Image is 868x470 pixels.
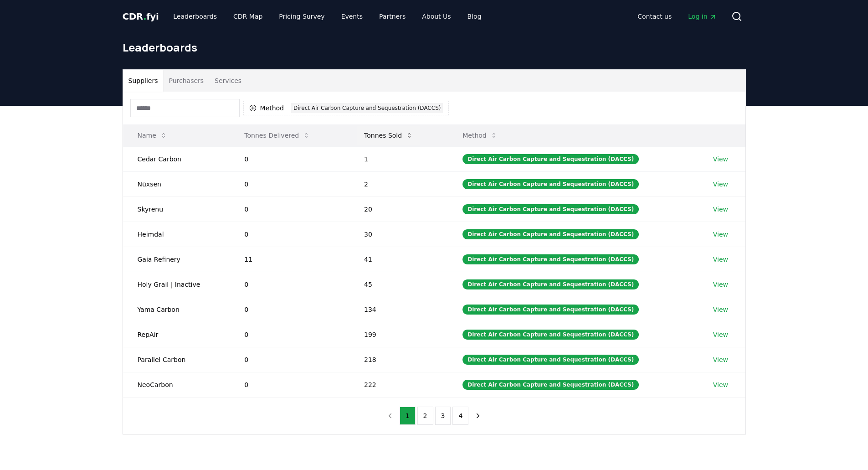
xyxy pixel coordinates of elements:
td: Cedar Carbon [123,146,230,171]
button: next page [470,407,486,425]
td: 45 [349,272,448,297]
a: Partners [372,8,413,25]
span: . [143,11,146,22]
button: Suppliers [123,70,164,92]
td: Nūxsen [123,171,230,196]
div: Direct Air Carbon Capture and Sequestration (DACCS) [462,380,639,390]
td: Gaia Refinery [123,247,230,272]
td: Parallel Carbon [123,347,230,372]
a: Pricing Survey [272,8,332,25]
a: View [713,330,728,339]
a: View [713,305,728,314]
td: 1 [349,146,448,171]
button: Method [455,126,505,145]
a: View [713,205,728,214]
a: View [713,355,728,364]
td: Holy Grail | Inactive [123,272,230,297]
a: View [713,180,728,189]
td: 0 [230,272,349,297]
td: 222 [349,372,448,397]
div: Direct Air Carbon Capture and Sequestration (DACCS) [462,204,639,214]
td: 218 [349,347,448,372]
div: Direct Air Carbon Capture and Sequestration (DACCS) [462,305,639,315]
td: 11 [230,247,349,272]
div: Direct Air Carbon Capture and Sequestration (DACCS) [291,103,443,113]
div: Direct Air Carbon Capture and Sequestration (DACCS) [462,254,639,264]
td: 0 [230,196,349,222]
td: 134 [349,297,448,322]
td: 0 [230,146,349,171]
td: 0 [230,322,349,347]
div: Direct Air Carbon Capture and Sequestration (DACCS) [462,279,639,289]
td: RepAir [123,322,230,347]
a: Log in [681,8,724,25]
span: CDR fyi [123,11,159,22]
button: Services [209,70,247,92]
a: View [713,230,728,239]
td: 2 [349,171,448,196]
div: Direct Air Carbon Capture and Sequestration (DACCS) [462,154,639,164]
button: 3 [435,407,451,425]
a: About Us [415,8,458,25]
h1: Leaderboards [123,40,746,55]
a: Events [334,8,370,25]
div: Direct Air Carbon Capture and Sequestration (DACCS) [462,355,639,365]
nav: Main [630,8,724,25]
nav: Main [166,8,488,25]
td: 0 [230,372,349,397]
td: NeoCarbon [123,372,230,397]
td: 30 [349,222,448,247]
a: View [713,380,728,389]
td: 0 [230,347,349,372]
button: 2 [417,407,433,425]
button: MethodDirect Air Carbon Capture and Sequestration (DACCS) [243,101,449,115]
a: View [713,280,728,289]
td: 0 [230,222,349,247]
td: 0 [230,171,349,196]
td: 0 [230,297,349,322]
a: Blog [460,8,489,25]
a: CDR Map [226,8,270,25]
td: Yama Carbon [123,297,230,322]
div: Direct Air Carbon Capture and Sequestration (DACCS) [462,229,639,239]
td: Skyrenu [123,196,230,222]
div: Direct Air Carbon Capture and Sequestration (DACCS) [462,330,639,340]
button: 4 [452,407,468,425]
button: Tonnes Sold [357,126,420,145]
a: Contact us [630,8,679,25]
a: View [713,255,728,264]
div: Direct Air Carbon Capture and Sequestration (DACCS) [462,179,639,189]
td: 199 [349,322,448,347]
button: Tonnes Delivered [237,126,317,145]
td: 20 [349,196,448,222]
td: Heimdal [123,222,230,247]
button: Purchasers [163,70,209,92]
td: 41 [349,247,448,272]
a: View [713,155,728,164]
a: Leaderboards [166,8,224,25]
button: Name [130,126,175,145]
span: Log in [688,12,716,21]
a: CDR.fyi [123,10,159,23]
button: 1 [400,407,416,425]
